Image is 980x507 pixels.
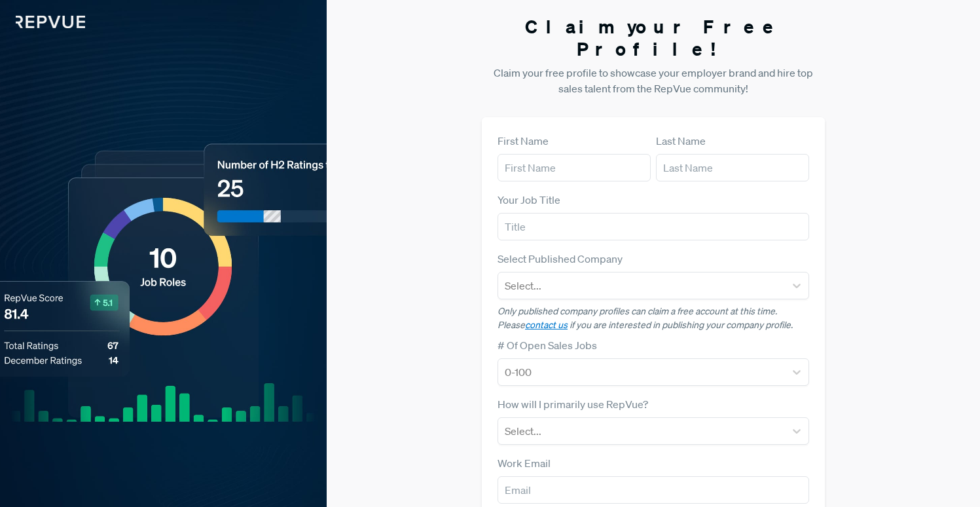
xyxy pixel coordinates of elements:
[498,154,651,181] input: First Name
[498,455,551,471] label: Work Email
[498,337,597,353] label: # Of Open Sales Jobs
[498,396,648,412] label: How will I primarily use RepVue?
[482,16,825,60] h3: Claim your Free Profile!
[498,476,809,504] input: Email
[498,133,549,149] label: First Name
[525,319,568,331] a: contact us
[498,251,623,267] label: Select Published Company
[656,154,809,181] input: Last Name
[482,65,825,96] p: Claim your free profile to showcase your employer brand and hire top sales talent from the RepVue...
[656,133,706,149] label: Last Name
[498,305,809,332] p: Only published company profiles can claim a free account at this time. Please if you are interest...
[498,192,560,208] label: Your Job Title
[498,213,809,240] input: Title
